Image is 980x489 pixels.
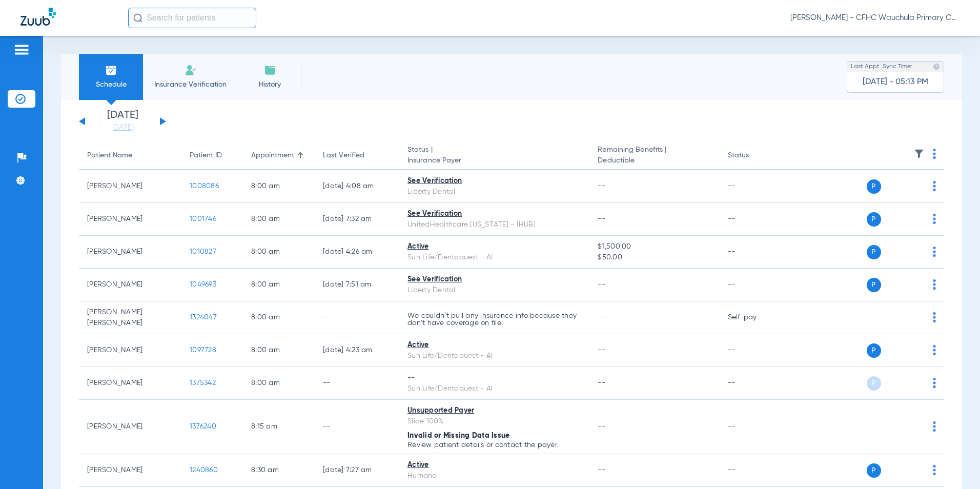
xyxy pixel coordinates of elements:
td: [DATE] 7:27 AM [315,454,399,487]
span: P [867,278,881,292]
td: -- [720,236,789,269]
td: -- [720,203,789,236]
img: group-dot-blue.svg [933,378,936,388]
img: group-dot-blue.svg [933,345,936,355]
td: -- [315,301,399,334]
span: P [867,343,881,358]
td: -- [720,367,789,400]
span: P [867,463,881,478]
td: -- [720,269,789,301]
img: hamburger-icon [13,44,30,56]
td: 8:30 AM [243,454,315,487]
span: Invalid or Missing Data Issue [407,432,509,439]
td: -- [720,170,789,203]
div: See Verification [407,209,581,219]
div: Patient Name [87,150,173,161]
div: Liberty Dental [407,187,581,197]
span: P [867,245,881,259]
td: [DATE] 7:32 AM [315,203,399,236]
img: group-dot-blue.svg [933,247,936,257]
th: Status [720,141,789,170]
span: 1376240 [190,423,216,430]
span: 1008086 [190,182,219,190]
td: 8:00 AM [243,269,315,301]
div: Patient Name [87,150,132,161]
td: Self-pay [720,301,789,334]
td: [PERSON_NAME] [79,170,181,203]
img: group-dot-blue.svg [933,214,936,224]
span: $1,500.00 [598,241,711,252]
td: -- [720,454,789,487]
img: filter.svg [914,149,924,159]
div: Humana [407,471,581,481]
img: group-dot-blue.svg [933,312,936,322]
span: 1097728 [190,347,216,354]
span: 1010827 [190,248,216,255]
td: [PERSON_NAME] [79,236,181,269]
div: Unsupported Payer [407,405,581,416]
td: 8:15 AM [243,400,315,454]
span: Schedule [87,79,135,90]
div: Last Verified [323,150,391,161]
th: Remaining Benefits | [589,141,719,170]
div: Active [407,460,581,471]
span: 1324047 [190,314,217,321]
span: 1049693 [190,281,216,288]
span: $50.00 [598,252,711,263]
span: P [867,376,881,391]
td: -- [720,400,789,454]
span: -- [598,347,605,354]
span: -- [598,314,605,321]
div: UnitedHealthcare [US_STATE] - (HUB) [407,219,581,230]
img: Search Icon [133,13,142,23]
span: -- [598,379,605,386]
td: -- [315,400,399,454]
div: Sun Life/Dentaquest - AI [407,383,581,394]
span: [DATE] - 05:13 PM [863,77,928,87]
span: Deductible [598,155,711,166]
img: Manual Insurance Verification [185,64,197,76]
td: 8:00 AM [243,236,315,269]
div: Chat Widget [929,440,980,489]
div: Appointment [251,150,307,161]
a: [DATE] [92,123,153,133]
td: [PERSON_NAME] [79,203,181,236]
span: 1375342 [190,379,216,386]
span: Insurance Verification [151,79,230,90]
td: 8:00 AM [243,170,315,203]
td: 8:00 AM [243,367,315,400]
div: Sun Life/Dentaquest - AI [407,351,581,361]
div: -- [407,373,581,383]
td: [DATE] 4:23 AM [315,334,399,367]
span: -- [598,423,605,430]
div: Last Verified [323,150,364,161]
img: group-dot-blue.svg [933,181,936,191]
span: -- [598,182,605,190]
span: History [246,79,294,90]
th: Status | [399,141,589,170]
div: Sun Life/Dentaquest - AI [407,252,581,263]
img: Schedule [105,64,117,76]
div: See Verification [407,176,581,187]
input: Search for patients [128,8,256,28]
td: [PERSON_NAME] [79,334,181,367]
img: last sync help info [933,63,940,70]
td: 8:00 AM [243,203,315,236]
td: [PERSON_NAME] [79,400,181,454]
p: Review patient details or contact the payer. [407,441,581,449]
div: Active [407,241,581,252]
span: Last Appt. Sync Time: [851,62,912,72]
img: Zuub Logo [21,8,56,26]
img: group-dot-blue.svg [933,421,936,432]
span: -- [598,466,605,474]
li: [DATE] [92,110,153,133]
span: [PERSON_NAME] - CFHC Wauchula Primary Care Dental [790,13,959,23]
div: Patient ID [190,150,235,161]
td: [PERSON_NAME] [79,367,181,400]
span: Insurance Payer [407,155,581,166]
td: [PERSON_NAME] [79,454,181,487]
span: P [867,179,881,194]
p: We couldn’t pull any insurance info because they don’t have coverage on file. [407,312,581,327]
span: -- [598,215,605,222]
span: 1240860 [190,466,218,474]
